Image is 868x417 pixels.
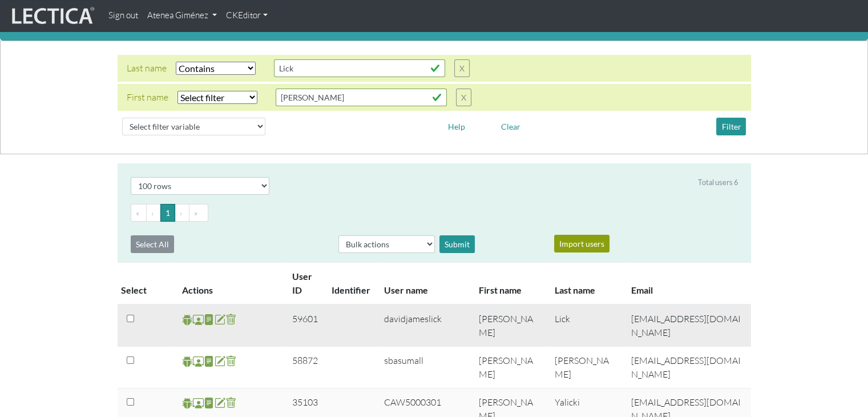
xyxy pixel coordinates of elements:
span: reports [204,396,215,410]
span: account update [215,396,225,410]
span: delete [225,396,236,410]
ul: Pagination [131,204,738,222]
a: Atenea Giménez [143,5,221,27]
button: X [454,59,470,77]
th: Email [624,262,751,304]
a: Sign out [104,5,143,27]
span: reports [204,313,215,326]
a: Help [443,119,470,130]
button: Help [443,118,470,135]
th: User name [377,262,473,304]
th: Select [118,262,176,304]
span: Staff [193,396,204,410]
a: CKEditor [221,5,272,27]
div: First name [127,90,168,104]
button: Clear [496,118,526,135]
span: delete [225,355,236,368]
th: First name [472,262,548,304]
td: [PERSON_NAME] [548,346,624,388]
div: Total users 6 [698,177,738,188]
td: 58872 [285,346,325,388]
td: sbasumall [377,346,473,388]
div: Submit [439,235,475,253]
th: Last name [548,262,624,304]
button: X [456,89,471,106]
span: Staff [193,355,204,368]
span: delete [225,313,236,326]
img: lecticalive [9,5,95,27]
td: Lick [548,304,624,347]
td: [EMAIL_ADDRESS][DOMAIN_NAME] [624,304,751,347]
td: [PERSON_NAME] [472,346,548,388]
th: Identifier [325,262,377,304]
button: Import users [554,235,609,252]
th: User ID [285,262,325,304]
button: Go to page 1 [160,204,175,222]
button: Select All [131,235,174,253]
span: account update [215,313,225,326]
button: Filter [716,118,746,135]
span: reports [204,355,215,368]
td: davidjameslick [377,304,473,347]
div: Last name [127,61,167,75]
span: account update [215,355,225,368]
td: [PERSON_NAME] [472,304,548,347]
span: Staff [193,313,204,326]
td: 59601 [285,304,325,347]
th: Actions [175,262,285,304]
td: [EMAIL_ADDRESS][DOMAIN_NAME] [624,346,751,388]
